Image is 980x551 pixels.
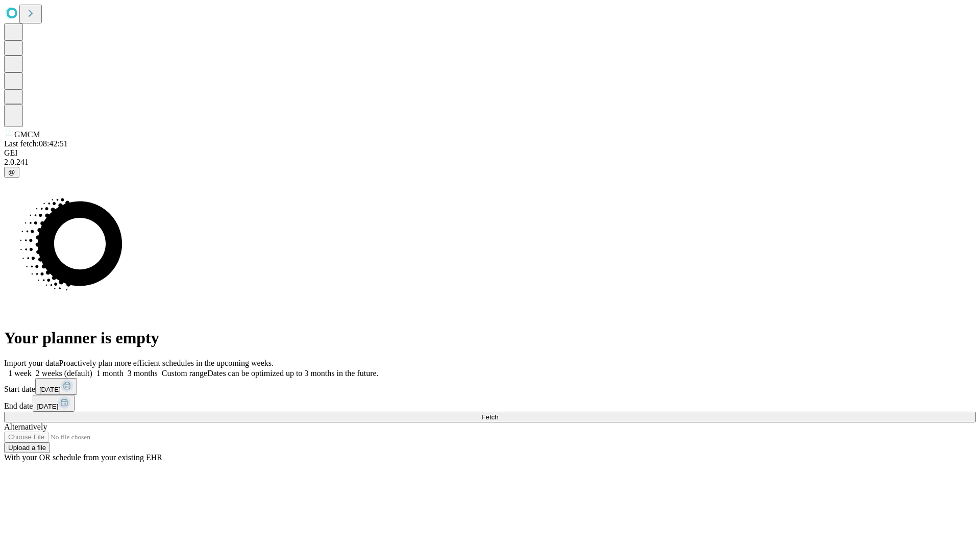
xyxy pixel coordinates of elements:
[4,359,59,367] span: Import your data
[481,413,498,421] span: Fetch
[162,369,207,378] span: Custom range
[4,395,976,412] div: End date
[14,130,40,139] span: GMCM
[207,369,378,378] span: Dates can be optimized up to 3 months in the future.
[39,386,61,393] span: [DATE]
[128,369,158,378] span: 3 months
[4,442,50,453] button: Upload a file
[36,369,92,378] span: 2 weeks (default)
[4,378,976,395] div: Start date
[4,139,68,148] span: Last fetch: 08:42:51
[35,378,77,395] button: [DATE]
[4,329,976,347] h1: Your planner is empty
[4,422,47,431] span: Alternatively
[4,158,976,167] div: 2.0.241
[8,168,15,176] span: @
[8,369,32,378] span: 1 week
[33,395,75,412] button: [DATE]
[37,403,58,410] span: [DATE]
[96,369,124,378] span: 1 month
[4,453,162,462] span: With your OR schedule from your existing EHR
[4,148,976,158] div: GEI
[4,412,976,422] button: Fetch
[4,167,19,178] button: @
[59,359,274,367] span: Proactively plan more efficient schedules in the upcoming weeks.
